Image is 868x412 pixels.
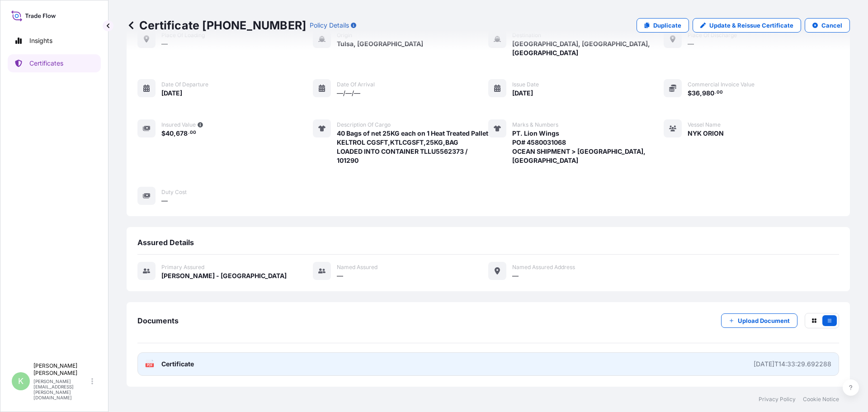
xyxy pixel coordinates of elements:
[18,377,24,386] span: K
[161,89,182,98] span: [DATE]
[512,129,664,165] span: PT. Lion Wings PO# 4580031068 OCEAN SHIPMENT > [GEOGRAPHIC_DATA], [GEOGRAPHIC_DATA]
[310,21,349,30] p: Policy Details
[137,352,839,376] a: PDFCertificate[DATE]T14:33:29.692288
[754,360,831,369] div: [DATE]T14:33:29.692288
[512,271,519,280] span: —
[692,90,700,96] span: 36
[805,18,850,33] button: Cancel
[702,90,714,96] span: 980
[29,59,63,68] p: Certificates
[715,91,716,94] span: .
[337,129,488,165] span: 40 Bags of net 25KG each on 1 Heat Treated Pallet KELTROL CGSFT,KTLCGSFT,25KG,BAG LOADED INTO CON...
[33,362,90,377] p: [PERSON_NAME] [PERSON_NAME]
[688,129,724,138] span: NYK ORION
[512,264,575,271] span: Named Assured Address
[337,271,343,280] span: —
[337,81,375,88] span: Date of arrival
[8,32,101,50] a: Insights
[759,396,796,403] a: Privacy Policy
[337,121,391,128] span: Description of cargo
[161,196,168,205] span: —
[33,379,90,400] p: [PERSON_NAME][EMAIL_ADDRESS][PERSON_NAME][DOMAIN_NAME]
[512,121,558,128] span: Marks & Numbers
[709,21,793,30] p: Update & Reissue Certificate
[337,264,377,271] span: Named Assured
[512,81,539,88] span: Issue Date
[161,360,194,369] span: Certificate
[688,121,721,128] span: Vessel Name
[161,121,196,128] span: Insured Value
[700,90,702,96] span: ,
[176,130,188,137] span: 678
[161,189,187,196] span: Duty Cost
[8,54,101,72] a: Certificates
[717,91,723,94] span: 00
[127,18,306,33] p: Certificate [PHONE_NUMBER]
[693,18,801,33] a: Update & Reissue Certificate
[653,21,681,30] p: Duplicate
[721,313,797,328] button: Upload Document
[188,131,189,134] span: .
[165,130,174,137] span: 40
[29,36,52,45] p: Insights
[161,271,287,280] span: [PERSON_NAME] - [GEOGRAPHIC_DATA]
[337,89,360,98] span: —/—/—
[821,21,842,30] p: Cancel
[147,364,153,367] text: PDF
[688,90,692,96] span: $
[738,316,790,325] p: Upload Document
[161,130,165,137] span: $
[161,264,204,271] span: Primary assured
[637,18,689,33] a: Duplicate
[137,316,179,325] span: Documents
[688,81,755,88] span: Commercial Invoice Value
[174,130,176,137] span: ,
[161,81,208,88] span: Date of departure
[512,89,533,98] span: [DATE]
[803,396,839,403] a: Cookie Notice
[137,238,194,247] span: Assured Details
[190,131,196,134] span: 00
